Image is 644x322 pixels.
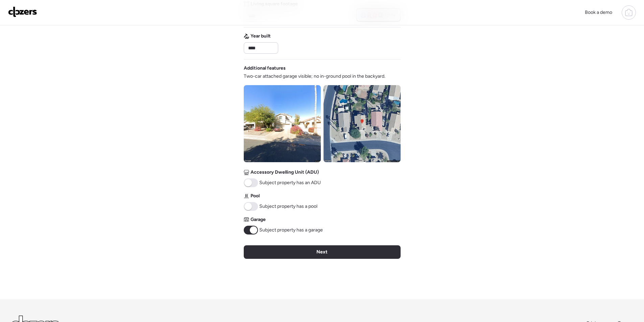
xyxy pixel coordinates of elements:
img: Logo [8,6,37,17]
span: Two-car attached garage visible; no in-ground pool in the backyard. [244,73,385,80]
span: Garage [251,216,266,223]
span: Accessory Dwelling Unit (ADU) [251,169,319,176]
span: Year built [251,33,271,40]
span: Book a demo [585,9,612,15]
span: Additional features [244,65,286,72]
span: Next [316,249,328,255]
span: Subject property has an ADU [259,179,321,186]
span: Subject property has a pool [259,203,317,210]
span: Pool [251,193,260,199]
span: Subject property has a garage [259,227,323,233]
